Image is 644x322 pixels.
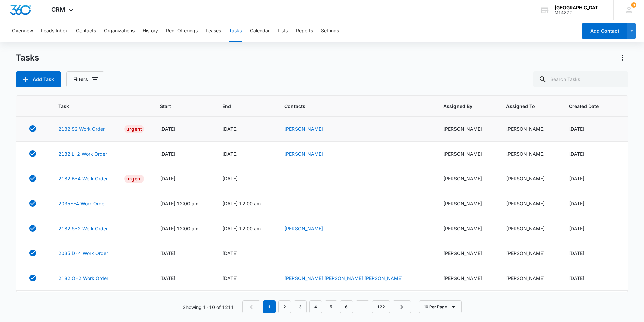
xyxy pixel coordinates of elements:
div: account id [555,10,604,15]
nav: Pagination [242,300,411,313]
div: [PERSON_NAME] [443,275,490,282]
span: [DATE] [569,176,584,182]
div: Urgent [124,125,144,133]
span: [DATE] [569,126,584,132]
div: [PERSON_NAME] [443,125,490,132]
div: [PERSON_NAME] [506,150,553,157]
span: Task [58,103,134,110]
span: [DATE] [160,176,175,182]
div: [PERSON_NAME] [506,275,553,282]
div: [PERSON_NAME] [443,250,490,257]
button: Actions [617,52,628,63]
span: Assigned By [443,103,480,110]
a: 2182 S-2 Work Order [58,225,108,232]
div: [PERSON_NAME] [506,250,553,257]
span: [DATE] [160,275,175,281]
button: Reports [296,20,313,42]
span: Created Date [569,103,607,110]
div: account name [555,5,604,10]
a: 2182 B-4 Work Order [58,175,108,182]
span: [DATE] [160,250,175,256]
a: Page 122 [372,300,390,313]
p: Showing 1-10 of 1211 [183,304,234,311]
div: Urgent [124,175,144,183]
span: [DATE] [222,126,238,132]
h1: Tasks [16,53,39,63]
a: [PERSON_NAME] [284,226,323,231]
span: [DATE] 12:00 am [222,226,261,231]
span: [DATE] [569,226,584,231]
button: Filters [66,71,104,87]
button: Contacts [76,20,96,42]
span: [DATE] [569,201,584,206]
div: [PERSON_NAME] [443,200,490,207]
span: 8 [631,2,636,8]
span: Start [160,103,197,110]
button: Tasks [229,20,242,42]
div: [PERSON_NAME] [443,150,490,157]
span: [DATE] [222,275,238,281]
button: Leads Inbox [41,20,68,42]
div: notifications count [631,2,636,8]
div: [PERSON_NAME] [506,225,553,232]
span: [DATE] [222,176,238,182]
button: Settings [321,20,339,42]
a: Page 4 [309,300,322,313]
div: [PERSON_NAME] [506,125,553,132]
button: Overview [12,20,33,42]
button: History [143,20,158,42]
a: [PERSON_NAME] [284,126,323,132]
button: Rent Offerings [166,20,198,42]
button: Add Task [16,71,61,87]
a: Page 2 [278,300,291,313]
span: [DATE] 12:00 am [222,201,261,206]
a: [PERSON_NAME] [284,151,323,157]
span: [DATE] [160,151,175,157]
em: 1 [263,300,276,313]
a: Page 3 [294,300,307,313]
span: [DATE] [222,151,238,157]
button: Calendar [250,20,270,42]
span: [DATE] [569,250,584,256]
button: Add Contact [582,23,627,39]
span: [DATE] 12:00 am [160,201,198,206]
a: [PERSON_NAME] [PERSON_NAME] [PERSON_NAME] [284,275,403,281]
a: Page 5 [325,300,337,313]
div: [PERSON_NAME] [506,175,553,182]
a: 2035 D-4 Work Order [58,250,108,257]
span: [DATE] [569,151,584,157]
a: Page 6 [340,300,353,313]
span: Contacts [284,103,418,110]
a: 2182 Q-2 Work Order [58,275,108,282]
button: Organizations [104,20,135,42]
div: [PERSON_NAME] [506,200,553,207]
a: Next Page [393,300,411,313]
span: End [222,103,259,110]
a: 2182 S2 Work Order [58,125,105,132]
div: [PERSON_NAME] [443,175,490,182]
span: CRM [51,6,65,13]
button: Leases [206,20,221,42]
span: Assigned To [506,103,543,110]
div: [PERSON_NAME] [443,225,490,232]
a: 2035-E4 Work Order [58,200,106,207]
span: [DATE] 12:00 am [160,226,198,231]
span: [DATE] [222,250,238,256]
input: Search Tasks [533,71,628,87]
span: [DATE] [569,275,584,281]
span: [DATE] [160,126,175,132]
button: 10 Per Page [419,300,462,313]
a: 2182 L-2 Work Order [58,150,107,157]
button: Lists [278,20,288,42]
